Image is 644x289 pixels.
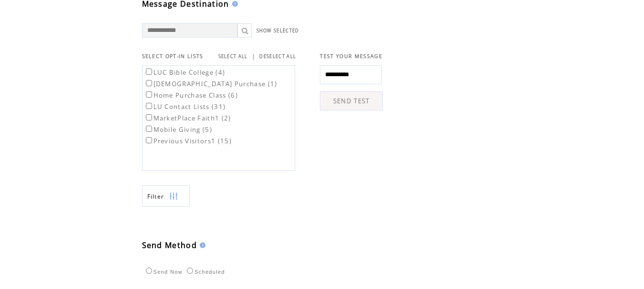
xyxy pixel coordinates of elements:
[146,69,152,75] input: LUC Bible College (4)
[320,53,382,60] span: TEST YOUR MESSAGE
[144,114,231,122] label: MarketPlace Faith1 (2)
[229,1,238,7] img: help.gif
[146,103,152,109] input: LU Contact Lists (31)
[143,269,183,275] label: Send Now
[259,53,296,60] a: DESELECT ALL
[146,137,152,143] input: Previous Visitors1 (15)
[252,52,256,60] span: |
[144,125,213,134] label: Mobile Giving (5)
[146,114,152,120] input: MarketPlace Faith1 (2)
[320,91,383,110] a: SEND TEST
[146,91,152,98] input: Home Purchase Class (6)
[144,102,226,111] label: LU Contact Lists (31)
[144,137,232,145] label: Previous Visitors1 (15)
[144,80,277,88] label: [DEMOGRAPHIC_DATA] Purchase (1)
[144,68,225,77] label: LUC Bible College (4)
[146,268,152,274] input: Send Now
[147,192,164,200] span: Show filters
[142,53,204,60] span: SELECT OPT-IN LISTS
[146,80,152,86] input: [DEMOGRAPHIC_DATA] Purchase (1)
[256,28,299,34] a: SHOW SELECTED
[146,126,152,132] input: Mobile Giving (5)
[142,185,190,207] a: Filter
[144,91,238,100] label: Home Purchase Class (6)
[197,242,205,248] img: help.gif
[218,53,248,60] a: SELECT ALL
[142,240,197,250] span: Send Method
[187,268,193,274] input: Scheduled
[184,269,225,275] label: Scheduled
[169,186,178,207] img: filters.png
